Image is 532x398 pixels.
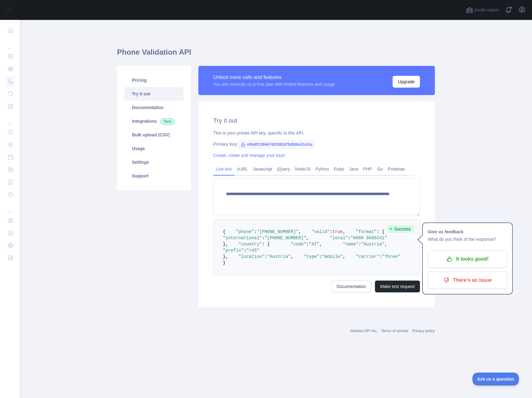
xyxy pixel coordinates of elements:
span: : [264,254,267,259]
a: Integrations New [124,114,183,128]
a: Postman [385,164,408,174]
span: , [299,229,301,234]
span: : [262,236,264,240]
a: Bulk upload (CSV) [124,128,183,142]
button: Make test request [375,281,420,292]
div: ... [5,37,15,50]
span: "international" [223,236,262,240]
span: , [291,254,293,259]
button: There's an issue [428,272,507,289]
div: Primary Key: [213,141,420,147]
a: Ruby [331,164,347,174]
a: Javascript [250,164,275,174]
a: Usage [124,142,183,155]
span: c69d0f136947420382d75d00be1fcd1a [238,140,315,149]
p: There's an issue [432,275,503,286]
a: cURL [234,164,250,174]
div: This is your private API key, specific to this API. [213,130,420,136]
span: "[PHONE_NUMBER]" [257,229,298,234]
iframe: Toggle Customer Support [472,373,520,386]
span: : [379,254,382,259]
a: Abstract API Inc. [350,329,378,333]
a: Create, rotate and manage your keys [213,153,285,158]
span: : [358,242,361,247]
button: Upgrade [393,76,420,88]
span: "prefix" [223,248,244,253]
span: : [254,229,257,234]
span: }, [223,254,228,259]
span: : [306,242,309,247]
span: "valid" [312,229,330,234]
span: "Austria" [361,242,385,247]
span: { [223,229,225,234]
span: , [319,242,322,247]
a: Live test [213,164,234,174]
h2: Try it out [213,116,420,125]
p: It looks good! [432,254,503,264]
a: Settings [124,155,183,169]
div: Unlock more calls and features [213,74,335,81]
span: "[PHONE_NUMBER]" [264,236,306,240]
a: Python [313,164,331,174]
a: NodeJS [292,164,313,174]
span: "mobile" [322,254,343,259]
div: You are currently on a free plan with limited features and usage [213,81,335,87]
div: ... [5,113,15,126]
span: "location" [238,254,264,259]
span: : [244,248,246,253]
div: ... [5,201,15,214]
a: Support [124,169,183,183]
span: "local" [330,236,348,240]
span: "phone" [236,229,254,234]
span: }, [223,242,228,247]
a: Documentation [124,101,183,114]
a: jQuery [275,164,292,174]
a: PHP [361,164,375,174]
span: Invite users [475,7,498,14]
a: Documentation [331,281,371,292]
span: , [306,236,309,240]
span: "AT" [309,242,319,247]
span: , [343,254,345,259]
a: Privacy policy [412,329,435,333]
span: , [385,242,387,247]
p: What do you think of the response? [428,236,507,243]
span: "+43" [246,248,259,253]
span: "country" [238,242,262,247]
button: Invite users [465,5,500,15]
span: , [343,229,345,234]
span: } [223,260,225,265]
span: : { [262,242,270,247]
a: Try it out [124,87,183,101]
h1: Phone Validation API [117,47,435,62]
span: New [160,118,175,125]
span: : [330,229,332,234]
span: "type" [304,254,319,259]
span: : [348,236,350,240]
span: : [319,254,322,259]
span: "0660 8689241" [351,236,387,240]
span: "name" [343,242,358,247]
span: true [332,229,343,234]
span: "carrier" [356,254,380,259]
span: "Austria" [267,254,291,259]
a: Terms of service [381,329,408,333]
h1: Give us feedback [428,228,507,236]
span: : { [377,229,385,234]
a: Go [375,164,385,174]
span: "format" [356,229,377,234]
span: Success [387,225,414,233]
span: "code" [291,242,306,247]
span: "Three" [382,254,400,259]
a: Pricing [124,73,183,87]
a: Java [347,164,361,174]
button: It looks good! [428,250,507,268]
